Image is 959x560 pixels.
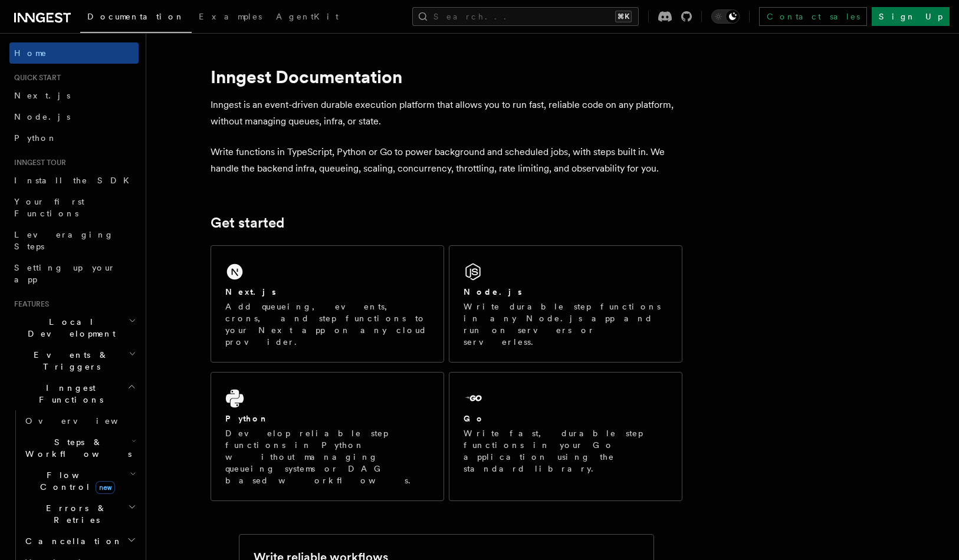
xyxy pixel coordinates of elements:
[21,498,139,531] button: Errors & Retries
[21,410,139,431] a: Overview
[9,73,61,83] span: Quick start
[464,286,522,298] h2: Node.js
[449,245,682,363] a: Node.jsWrite durable step functions in any Node.js app and run on servers or serverless.
[711,9,740,24] button: Toggle dark mode
[9,106,139,127] a: Node.js
[211,97,682,130] p: Inngest is an event-driven durable execution platform that allows you to run fast, reliable code ...
[9,42,139,64] a: Home
[21,531,139,552] button: Cancellation
[225,301,429,348] p: Add queueing, events, crons, and step functions to your Next app on any cloud provider.
[211,215,284,231] a: Get started
[9,191,139,224] a: Your first Functions
[80,4,192,33] a: Documentation
[9,349,129,373] span: Events & Triggers
[9,127,139,149] a: Python
[21,469,130,493] span: Flow Control
[211,66,682,87] h1: Inngest Documentation
[225,286,276,298] h2: Next.js
[14,263,116,284] span: Setting up your app
[449,372,682,501] a: GoWrite fast, durable step functions in your Go application using the standard library.
[21,431,139,465] button: Steps & Workflows
[9,316,129,340] span: Local Development
[9,382,127,406] span: Inngest Functions
[21,535,123,547] span: Cancellation
[21,502,128,526] span: Errors & Retries
[25,416,147,426] span: Overview
[9,85,139,106] a: Next.js
[199,12,262,21] span: Examples
[192,4,269,32] a: Examples
[9,299,49,309] span: Features
[211,245,444,363] a: Next.jsAdd queueing, events, crons, and step functions to your Next app on any cloud provider.
[412,7,639,26] button: Search...⌘K
[21,465,139,498] button: Flow Controlnew
[276,12,339,21] span: AgentKit
[269,4,346,32] a: AgentKit
[9,224,139,257] a: Leveraging Steps
[211,372,444,501] a: PythonDevelop reliable step functions in Python without managing queueing systems or DAG based wo...
[96,481,115,494] span: new
[14,230,114,251] span: Leveraging Steps
[464,427,668,475] p: Write fast, durable step functions in your Go application using the standard library.
[9,158,66,167] span: Inngest tour
[615,11,632,22] kbd: ⌘K
[464,413,485,424] h2: Go
[14,112,70,121] span: Node.js
[9,170,139,191] a: Install the SDK
[9,257,139,290] a: Setting up your app
[464,301,668,348] p: Write durable step functions in any Node.js app and run on servers or serverless.
[211,144,682,177] p: Write functions in TypeScript, Python or Go to power background and scheduled jobs, with steps bu...
[225,413,269,424] h2: Python
[225,427,429,486] p: Develop reliable step functions in Python without managing queueing systems or DAG based workflows.
[872,7,950,26] a: Sign Up
[9,344,139,377] button: Events & Triggers
[9,377,139,410] button: Inngest Functions
[14,176,136,185] span: Install the SDK
[14,197,84,218] span: Your first Functions
[759,7,867,26] a: Contact sales
[9,311,139,344] button: Local Development
[14,91,70,100] span: Next.js
[14,47,47,59] span: Home
[21,436,132,460] span: Steps & Workflows
[87,12,185,21] span: Documentation
[14,133,57,143] span: Python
